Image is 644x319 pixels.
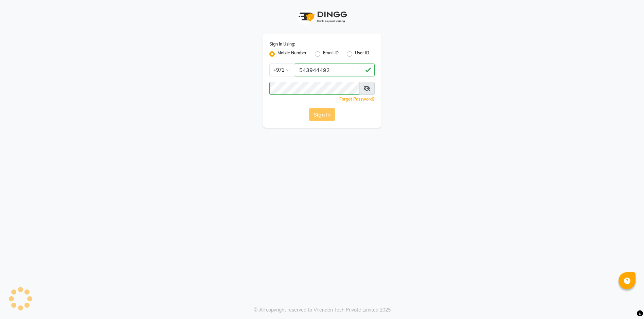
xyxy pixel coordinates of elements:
[295,64,375,76] input: Username
[269,41,295,47] label: Sign In Using:
[278,50,307,58] label: Mobile Number
[339,96,375,102] a: Forgot Password?
[355,50,369,58] label: User ID
[295,7,349,27] img: logo1.svg
[269,82,359,95] input: Username
[615,292,637,312] iframe: chat widget
[323,50,339,58] label: Email ID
